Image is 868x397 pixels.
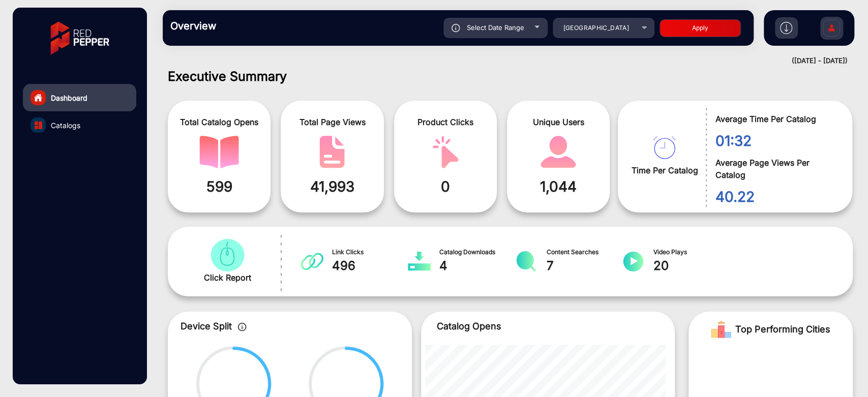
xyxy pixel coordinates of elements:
[168,69,853,84] h1: Executive Summary
[439,257,515,275] span: 4
[199,136,239,168] img: catalog
[515,176,602,197] span: 1,044
[653,257,729,275] span: 20
[332,248,408,257] span: Link Clicks
[312,136,352,168] img: catalog
[332,257,408,275] span: 496
[563,24,628,32] span: [GEOGRAPHIC_DATA]
[34,93,43,102] img: home
[301,251,323,271] img: catalog
[408,251,431,271] img: catalog
[426,136,465,168] img: catalog
[515,251,537,271] img: catalog
[23,111,136,139] a: Catalogs
[170,20,313,32] h3: Overview
[35,121,42,129] img: catalog
[653,248,729,257] span: Video Plays
[546,257,622,275] span: 7
[715,113,837,125] span: Average Time Per Catalog
[452,24,460,32] img: icon
[653,136,676,159] img: catalog
[538,136,578,168] img: catalog
[711,319,731,340] img: Rank image
[288,176,376,197] span: 41,993
[660,19,741,37] button: Apply
[402,176,489,197] span: 0
[43,13,116,64] img: vmg-logo
[175,176,263,197] span: 599
[715,130,837,151] span: 01:32
[546,248,622,257] span: Content Searches
[153,56,848,66] div: ([DATE] - [DATE])
[715,186,837,207] span: 40.22
[51,93,87,103] span: Dashboard
[204,271,251,284] span: Click Report
[821,12,842,47] img: Sign%20Up.svg
[51,120,80,131] span: Catalogs
[23,84,136,111] a: Dashboard
[238,323,247,331] img: icon
[436,319,659,333] p: Catalog Opens
[439,248,515,257] span: Catalog Downloads
[181,321,232,331] span: Device Split
[515,116,602,128] span: Unique Users
[288,116,376,128] span: Total Page Views
[735,319,830,340] span: Top Performing Cities
[467,23,524,32] span: Select Date Range
[402,116,489,128] span: Product Clicks
[780,22,792,34] img: h2download.svg
[715,157,837,181] span: Average Page Views Per Catalog
[207,239,247,271] img: catalog
[175,116,263,128] span: Total Catalog Opens
[622,251,645,271] img: catalog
